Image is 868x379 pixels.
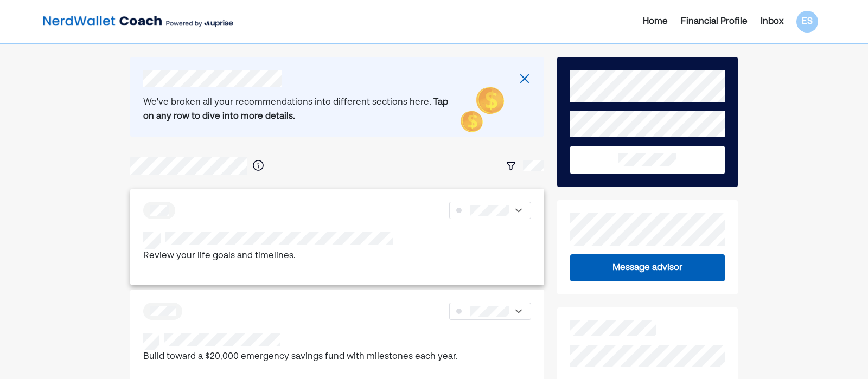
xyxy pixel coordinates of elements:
[796,11,818,33] div: ES
[143,350,458,364] p: Build toward a $20,000 emergency savings fund with milestones each year.
[143,96,454,124] div: We've broken all your recommendations into different sections here.
[643,15,668,28] div: Home
[681,15,748,28] div: Financial Profile
[143,249,393,264] p: Review your life goals and timelines.
[570,254,725,281] button: Message advisor
[143,98,448,121] b: Tap on any row to dive into more details.
[761,15,783,28] div: Inbox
